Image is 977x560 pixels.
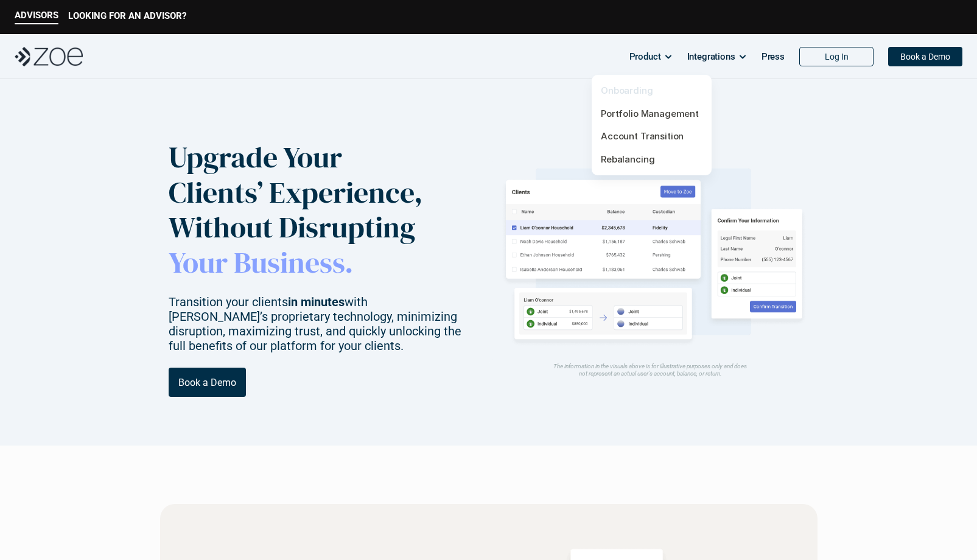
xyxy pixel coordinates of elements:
a: Onboarding [601,85,653,96]
a: Portfolio Management [601,108,699,119]
p: LOOKING FOR AN ADVISOR? [68,10,186,21]
a: Log In [799,47,874,66]
a: Rebalancing [601,153,654,165]
p: Transition your clients with [PERSON_NAME]’s proprietary technology, minimizing disruption, maxim... [169,295,465,353]
p: Clients’ Experience, [169,175,465,211]
p: Book a Demo [900,52,950,62]
p: Upgrade Your [169,140,465,175]
em: not represent an actual user's account, balance, or return. [579,370,722,377]
span: in minutes [288,295,345,309]
a: Account Transition [601,130,684,142]
p: Log In [825,52,849,62]
p: ADVISORS [15,10,58,21]
p: Press [762,47,785,66]
em: The information in the visuals above is for illustrative purposes only and does [553,363,747,369]
p: Integrations [687,47,735,66]
p: Without Disrupting [169,210,465,245]
p: Your Business. [169,245,465,281]
p: Product [629,47,661,66]
a: Book a Demo [169,368,246,397]
p: Book a Demo [178,377,236,388]
a: Book a Demo [888,47,962,66]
